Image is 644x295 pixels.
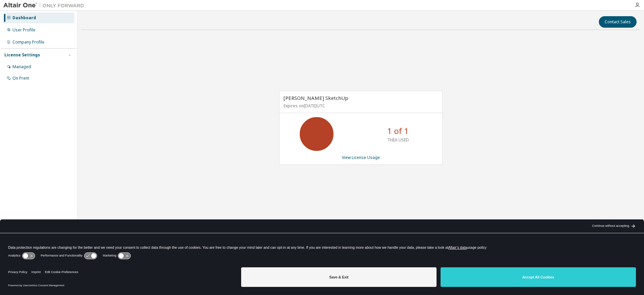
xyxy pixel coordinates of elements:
[12,64,31,70] div: Managed
[342,155,380,160] a: View License Usage
[284,103,437,109] p: Expires on [DATE] UTC
[387,137,409,143] p: THEA USED
[599,16,637,28] button: Contact Sales
[4,52,40,58] div: License Settings
[12,15,36,21] div: Dashboard
[3,2,88,9] img: Altair One
[12,39,44,45] div: Company Profile
[12,27,35,33] div: User Profile
[284,95,348,101] span: [PERSON_NAME] SketchUp
[387,125,409,137] p: 1 of 1
[12,76,29,81] div: On Prem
